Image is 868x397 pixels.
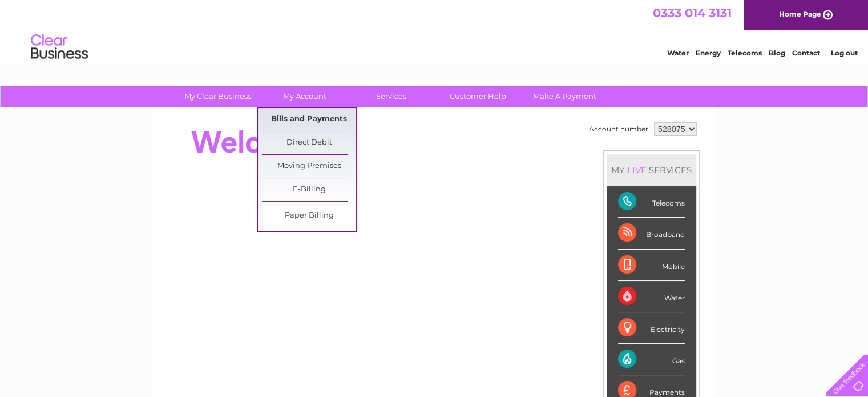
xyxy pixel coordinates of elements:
a: Services [344,86,438,107]
a: Make A Payment [518,86,612,107]
div: Clear Business is a trading name of Verastar Limited (registered in [GEOGRAPHIC_DATA] No. 3667643... [165,6,704,55]
div: Gas [618,344,685,375]
div: Broadband [618,218,685,249]
a: Log out [830,49,857,57]
a: Blog [769,49,785,57]
img: logo.png [30,30,88,65]
td: Account number [586,119,651,139]
a: Energy [696,49,721,57]
a: E-Billing [262,178,356,201]
a: My Clear Business [171,86,265,107]
a: Direct Debit [262,131,356,154]
a: Water [667,49,689,57]
a: Moving Premises [262,155,356,178]
a: Paper Billing [262,204,356,227]
a: Customer Help [431,86,525,107]
a: My Account [257,86,352,107]
a: Contact [792,49,820,57]
div: LIVE [625,165,649,175]
div: Mobile [618,250,685,281]
a: Telecoms [728,49,762,57]
div: Telecoms [618,186,685,218]
a: Bills and Payments [262,108,356,131]
a: 0333 014 3131 [653,6,732,20]
div: MY SERVICES [607,154,696,186]
div: Water [618,281,685,312]
div: Electricity [618,312,685,344]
